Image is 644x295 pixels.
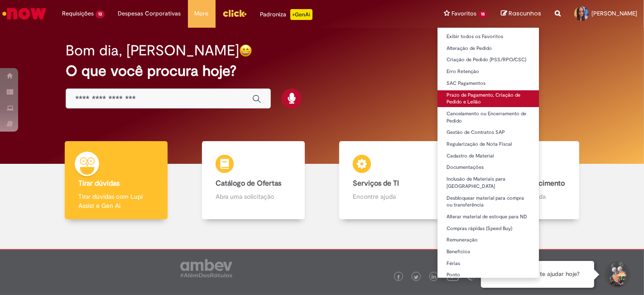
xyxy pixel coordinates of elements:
span: Requisições [62,9,94,18]
span: 18 [478,10,487,18]
span: Favoritos [452,9,476,18]
a: Prazo de Pagamento, Criação de Pedido e Leilão [437,90,539,107]
img: logo_footer_facebook.png [396,275,401,280]
a: Remuneração [437,235,539,245]
a: Documentações [437,162,539,172]
span: More [195,9,209,18]
span: Rascunhos [509,9,541,18]
button: Iniciar Conversa de Suporte [603,261,630,288]
a: Cadastro de Material [437,151,539,161]
a: Serviços de TI Encontre ajuda [322,141,459,220]
span: 13 [96,10,105,18]
a: Desbloquear material para compra ou transferência [437,193,539,210]
a: Cancelamento ou Encerramento de Pedido [437,109,539,126]
a: Tirar dúvidas Tirar dúvidas com Lupi Assist e Gen Ai [48,141,185,220]
a: Alteração de Pedido [437,44,539,54]
a: Compras rápidas (Speed Buy) [437,224,539,234]
b: Base de Conhecimento [490,179,565,188]
img: click_logo_yellow_360x200.png [222,6,247,20]
a: Erro Retenção [437,67,539,77]
a: Benefícios [437,247,539,257]
a: Alterar material de estoque para ND [437,212,539,222]
img: happy-face.png [239,44,252,57]
img: logo_footer_twitter.png [414,275,418,280]
a: Criação de Pedido (PSS/RPO/CSC) [437,55,539,65]
a: Inclusão de Materiais para [GEOGRAPHIC_DATA] [437,174,539,191]
h2: Bom dia, [PERSON_NAME] [66,43,239,59]
span: Despesas Corporativas [118,9,181,18]
a: SAC Pagamentos [437,79,539,88]
a: Catálogo de Ofertas Abra uma solicitação [185,141,322,220]
span: [PERSON_NAME] [591,10,637,17]
div: Oi, como posso te ajudar hoje? [481,261,594,288]
a: Exibir todos os Favoritos [437,32,539,42]
div: Padroniza [260,9,312,20]
p: Tirar dúvidas com Lupi Assist e Gen Ai [78,192,154,210]
b: Catálogo de Ofertas [216,179,281,188]
img: ServiceNow [1,5,48,23]
a: Regularização de Nota Fiscal [437,139,539,149]
ul: Favoritos [437,27,539,278]
a: Rascunhos [501,10,541,18]
a: Gestão de Contratos SAP [437,128,539,138]
p: Abra uma solicitação [216,192,292,201]
img: logo_footer_linkedin.png [432,275,436,280]
a: Férias [437,259,539,269]
h2: O que você procura hoje? [66,63,578,79]
p: Encontre ajuda [353,192,429,201]
p: +GenAi [290,9,312,20]
b: Tirar dúvidas [78,179,120,188]
img: logo_footer_ambev_rotulo_gray.png [180,259,232,277]
a: Ponto [437,270,539,280]
b: Serviços de TI [353,179,399,188]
